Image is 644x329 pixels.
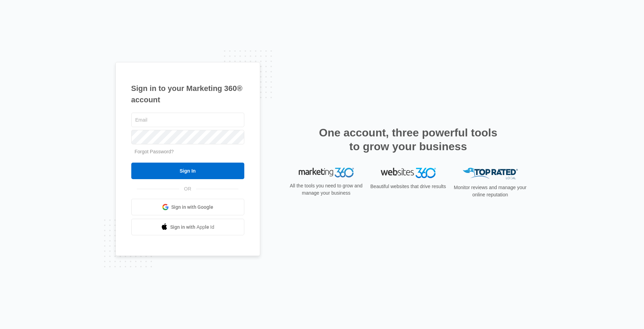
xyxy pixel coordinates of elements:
span: Sign in with Apple Id [170,224,214,231]
p: Beautiful websites that drive results [370,183,447,190]
h1: Sign in to your Marketing 360® account [131,83,244,105]
p: Monitor reviews and manage your online reputation [452,184,529,198]
input: Email [131,113,244,127]
input: Sign In [131,163,244,179]
h2: One account, three powerful tools to grow your business [317,126,500,153]
a: Sign in with Google [131,199,244,215]
img: Top Rated Local [463,168,518,179]
img: Websites 360 [381,168,436,178]
img: Marketing 360 [299,168,354,177]
span: Sign in with Google [171,204,213,211]
span: OR [179,185,196,193]
a: Sign in with Apple Id [131,219,244,235]
p: All the tools you need to grow and manage your business [288,182,365,197]
a: Forgot Password? [135,149,174,154]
